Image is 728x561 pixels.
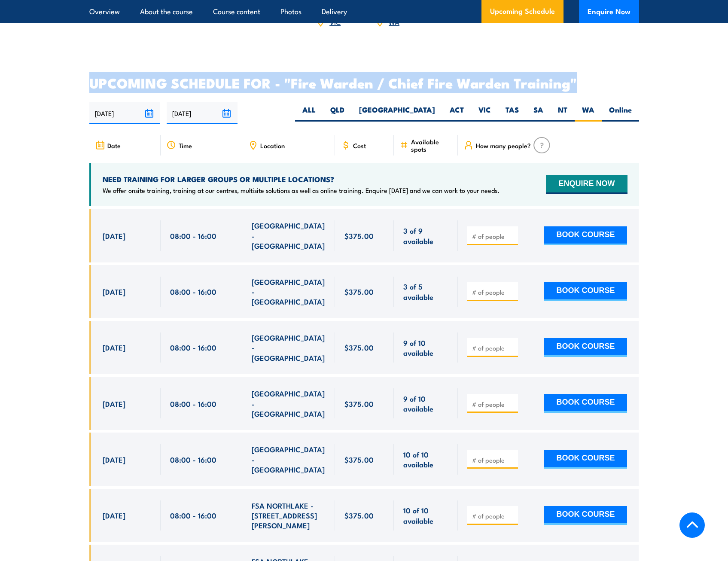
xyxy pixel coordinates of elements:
input: # of people [472,344,515,352]
span: [DATE] [103,287,125,296]
span: Available spots [411,138,452,152]
span: 08:00 - 16:00 [170,399,216,409]
span: [GEOGRAPHIC_DATA] - [GEOGRAPHIC_DATA] [252,388,326,418]
label: [GEOGRAPHIC_DATA] [352,105,442,122]
span: 9 of 10 available [403,393,448,414]
label: ACT [442,105,471,122]
label: SA [526,105,551,122]
span: FSA NORTHLAKE - [STREET_ADDRESS][PERSON_NAME] [252,500,326,531]
span: $375.00 [344,510,374,520]
label: NT [551,105,575,122]
span: 08:00 - 16:00 [170,454,216,464]
label: VIC [471,105,498,122]
button: BOOK COURSE [544,226,627,245]
span: Cost [353,142,366,149]
span: [DATE] [103,454,125,464]
input: # of people [472,512,515,520]
span: $375.00 [344,342,374,352]
span: 08:00 - 16:00 [170,342,216,352]
label: Online [602,105,639,122]
span: 08:00 - 16:00 [170,287,216,296]
span: [GEOGRAPHIC_DATA] - [GEOGRAPHIC_DATA] [252,444,326,474]
span: How many people? [476,142,531,149]
span: Location [260,142,285,149]
label: QLD [323,105,352,122]
label: ALL [295,105,323,122]
button: BOOK COURSE [544,282,627,301]
span: [GEOGRAPHIC_DATA] - [GEOGRAPHIC_DATA] [252,277,326,307]
button: BOOK COURSE [544,338,627,357]
span: [DATE] [103,342,125,352]
span: $375.00 [344,287,374,296]
h2: UPCOMING SCHEDULE FOR - "Fire Warden / Chief Fire Warden Training" [89,76,639,88]
span: 08:00 - 16:00 [170,231,216,241]
button: ENQUIRE NOW [546,175,627,194]
button: BOOK COURSE [544,394,627,413]
span: $375.00 [344,231,374,241]
input: # of people [472,232,515,241]
span: 10 of 10 available [403,449,448,470]
input: # of people [472,400,515,409]
input: From date [89,102,160,124]
button: BOOK COURSE [544,450,627,469]
label: WA [575,105,602,122]
span: [DATE] [103,231,125,241]
span: 3 of 5 available [403,281,448,302]
span: 08:00 - 16:00 [170,510,216,520]
span: 3 of 9 available [403,226,448,246]
span: 9 of 10 available [403,338,448,358]
span: [GEOGRAPHIC_DATA] - [GEOGRAPHIC_DATA] [252,332,326,363]
span: $375.00 [344,399,374,409]
input: # of people [472,288,515,296]
button: BOOK COURSE [544,506,627,525]
span: Date [107,142,121,149]
p: We offer onsite training, training at our centres, multisite solutions as well as online training... [103,186,500,195]
span: Time [179,142,192,149]
span: [DATE] [103,510,125,520]
span: [DATE] [103,399,125,409]
input: To date [167,102,238,124]
input: # of people [472,456,515,464]
span: $375.00 [344,454,374,464]
label: TAS [498,105,526,122]
span: 10 of 10 available [403,505,448,525]
h4: NEED TRAINING FOR LARGER GROUPS OR MULTIPLE LOCATIONS? [103,174,500,184]
span: [GEOGRAPHIC_DATA] - [GEOGRAPHIC_DATA] [252,220,326,250]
